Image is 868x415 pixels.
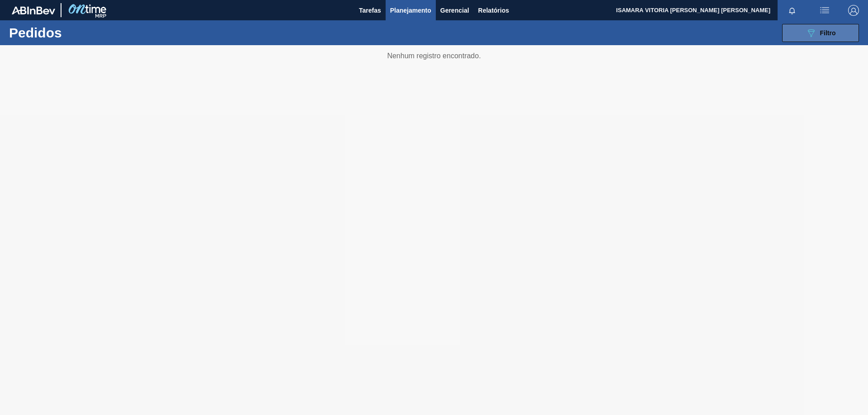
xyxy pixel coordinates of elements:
img: userActions [819,5,830,16]
span: Tarefas [359,5,381,16]
button: Notificações [778,4,807,17]
span: Planejamento [390,5,431,16]
img: Logout [848,5,859,16]
button: Filtro [782,24,859,42]
img: TNhmsLtSVTkK8tSr43FrP2fwEKptu5GPRR3wAAAABJRU5ErkJggg== [12,6,55,14]
h1: Pedidos [9,28,144,38]
span: Gerencial [440,5,469,16]
span: Relatórios [478,5,509,16]
span: Filtro [820,29,836,37]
